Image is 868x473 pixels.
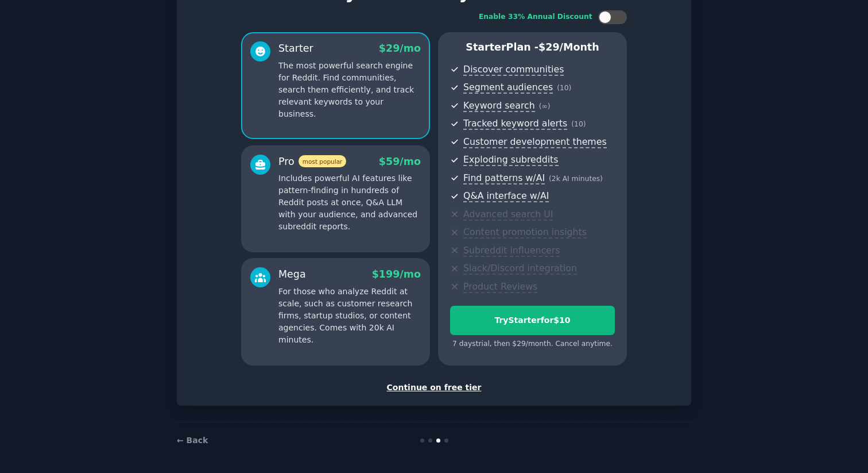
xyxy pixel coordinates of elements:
div: Starter [278,41,313,56]
span: most popular [299,155,347,167]
a: ← Back [177,436,208,445]
span: $ 29 /mo [379,43,421,54]
span: $ 59 /mo [379,156,421,167]
span: $ 29 /month [538,41,599,53]
span: Customer development themes [463,136,607,148]
span: Keyword search [463,100,535,112]
div: 7 days trial, then $ 29 /month . Cancel anytime. [450,339,615,349]
span: Segment audiences [463,82,553,94]
span: Q&A interface w/AI [463,190,549,202]
p: The most powerful search engine for Reddit. Find communities, search them efficiently, and track ... [278,60,421,120]
p: Includes powerful AI features like pattern-finding in hundreds of Reddit posts at once, Q&A LLM w... [278,172,421,233]
span: Subreddit influencers [463,245,560,257]
p: For those who analyze Reddit at scale, such as customer research firms, startup studios, or conte... [278,286,421,346]
div: Continue on free tier [189,382,679,394]
span: ( ∞ ) [539,102,551,110]
span: Discover communities [463,64,564,76]
span: Content promotion insights [463,226,587,239]
span: Product Reviews [463,281,537,293]
p: Starter Plan - [450,40,615,55]
span: Advanced search UI [463,209,553,221]
div: Mega [278,267,306,282]
button: TryStarterfor$10 [450,306,615,335]
span: ( 10 ) [557,84,571,92]
span: ( 10 ) [571,120,586,128]
span: ( 2k AI minutes ) [549,175,603,183]
span: Find patterns w/AI [463,172,545,184]
div: Try Starter for $10 [451,314,614,326]
span: Slack/Discord integration [463,263,577,275]
div: Pro [278,155,346,169]
span: Tracked keyword alerts [463,118,567,130]
div: Enable 33% Annual Discount [479,12,592,22]
span: $ 199 /mo [372,268,421,280]
span: Exploding subreddits [463,154,558,166]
